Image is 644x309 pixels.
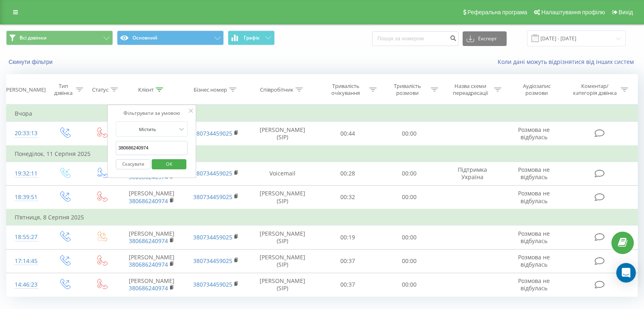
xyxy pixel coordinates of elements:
[15,277,37,293] div: 14:46:23
[117,31,224,45] button: Основний
[518,253,550,268] span: Розмова не відбулась
[616,263,636,283] div: Open Intercom Messenger
[15,125,37,141] div: 20:33:13
[7,209,638,226] td: П’ятниця, 8 Серпня 2025
[15,189,37,205] div: 18:39:51
[248,226,317,249] td: [PERSON_NAME] (SIP)
[463,31,507,46] button: Експорт
[498,58,638,66] a: Коли дані можуть відрізнятися вiд інших систем
[324,83,367,96] div: Тривалість очікування
[120,249,184,273] td: [PERSON_NAME]
[518,166,550,181] span: Розмова не відбулась
[512,83,562,96] div: Аудіозапис розмови
[228,31,275,45] button: Графік
[120,226,184,249] td: [PERSON_NAME]
[317,249,379,273] td: 00:37
[619,9,633,15] span: Вихід
[129,261,168,268] a: 380686240974
[248,185,317,209] td: [PERSON_NAME] (SIP)
[317,226,379,249] td: 00:19
[116,109,188,117] div: Фільтрувати за умовою
[440,162,504,185] td: Підтримка Україна
[379,249,440,273] td: 00:00
[15,229,37,245] div: 18:55:27
[120,185,184,209] td: [PERSON_NAME]
[15,166,37,182] div: 19:32:11
[152,159,186,169] button: OK
[248,249,317,273] td: [PERSON_NAME] (SIP)
[129,237,168,245] a: 380686240974
[193,257,232,265] a: 380734459025
[518,189,550,204] span: Розмова не відбулась
[193,169,232,177] a: 380734459025
[379,273,440,296] td: 00:00
[379,185,440,209] td: 00:00
[541,9,605,15] span: Налаштування профілю
[244,35,260,41] span: Графік
[448,83,492,96] div: Назва схеми переадресації
[317,273,379,296] td: 00:37
[20,35,46,41] span: Всі дзвінки
[260,86,293,93] div: Співробітник
[193,193,232,201] a: 380734459025
[193,233,232,241] a: 380734459025
[129,284,168,292] a: 380686240974
[379,226,440,249] td: 00:00
[7,146,638,162] td: Понеділок, 11 Серпня 2025
[4,86,46,93] div: [PERSON_NAME]
[120,273,184,296] td: [PERSON_NAME]
[6,58,57,66] button: Скинути фільтри
[129,197,168,205] a: 380686240974
[518,230,550,245] span: Розмова не відбулась
[317,162,379,185] td: 00:28
[194,86,227,93] div: Бізнес номер
[116,159,151,169] button: Скасувати
[317,185,379,209] td: 00:32
[518,277,550,292] span: Розмова не відбулась
[372,31,459,46] input: Пошук за номером
[248,122,317,146] td: [PERSON_NAME] (SIP)
[7,105,638,122] td: Вчора
[317,122,379,146] td: 00:44
[53,83,74,96] div: Тип дзвінка
[518,126,550,141] span: Розмова не відбулась
[15,253,37,269] div: 17:14:45
[379,162,440,185] td: 00:00
[138,86,154,93] div: Клієнт
[386,83,429,96] div: Тривалість розмови
[468,9,527,15] span: Реферальна програма
[116,141,188,155] input: Введіть значення
[571,83,619,96] div: Коментар/категорія дзвінка
[379,122,440,146] td: 00:00
[158,158,181,170] span: OK
[248,162,317,185] td: Voicemail
[193,281,232,288] a: 380734459025
[193,129,232,137] a: 380734459025
[6,31,113,45] button: Всі дзвінки
[248,273,317,296] td: [PERSON_NAME] (SIP)
[92,86,108,93] div: Статус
